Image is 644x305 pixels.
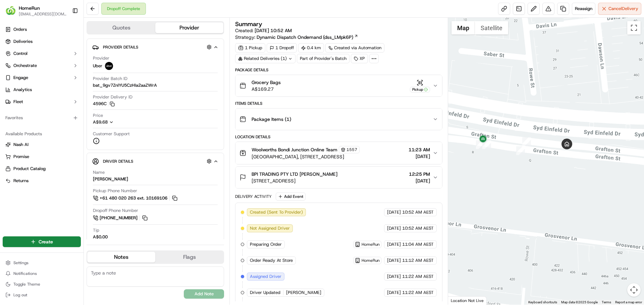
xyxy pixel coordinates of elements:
[250,257,293,263] span: Order Ready At Store
[235,108,442,130] button: Package Items (1)
[476,140,485,149] div: 17
[410,79,430,92] button: Pickup
[93,188,137,194] span: Pickup Phone Number
[450,296,472,305] img: Google
[250,290,280,296] span: Driver Updated
[252,79,281,86] span: Grocery Bags
[448,296,487,305] div: Location Not Live
[325,43,384,53] a: Created via Automation
[409,153,430,160] span: [DATE]
[3,60,81,71] button: Orchestrate
[93,55,109,61] span: Provider
[92,42,218,53] button: Provider Details
[475,21,508,34] button: Show satellite imagery
[387,274,401,280] span: [DATE]
[572,3,595,15] button: Reassign
[13,142,29,148] span: Nash AI
[252,171,337,177] span: BPI TRADING PTY LTD [PERSON_NAME]
[19,5,40,11] button: HomeRun
[402,209,434,215] span: 10:52 AM AEST
[615,300,642,304] a: Report a map error
[5,178,78,184] a: Returns
[103,45,138,50] span: Provider Details
[235,34,358,41] div: Strategy:
[235,194,272,199] div: Delivery Activity
[3,36,81,47] a: Deliveries
[93,214,149,222] a: [PHONE_NUMBER]
[575,6,592,12] span: Reassign
[276,193,306,201] button: Add Event
[255,27,292,33] span: [DATE] 10:52 AM
[410,87,430,92] div: Pickup
[362,242,380,247] span: HomeRun
[100,195,167,201] span: +61 480 020 263 ext. 10169106
[3,24,81,35] a: Orders
[13,63,37,69] span: Orchestrate
[93,63,102,69] span: Uber
[93,76,127,82] span: Provider Batch ID
[402,290,434,296] span: 11:22 AM AEST
[3,84,81,95] a: Analytics
[451,21,475,34] button: Show street map
[561,300,598,304] span: Map data ©2025 Google
[235,167,442,188] button: BPI TRADING PTY LTD [PERSON_NAME][STREET_ADDRESS]12:25 PM[DATE]
[235,75,442,96] button: Grocery BagsA$169.27Pickup
[250,225,290,231] span: Not Assigned Driver
[235,134,442,140] div: Location Details
[3,129,81,139] div: Available Products
[87,252,155,262] button: Notes
[522,137,531,146] div: 16
[346,147,357,152] span: 1557
[528,300,557,305] button: Keyboard shortcuts
[3,280,81,289] button: Toggle Theme
[250,241,282,247] span: Preparing Order
[100,215,138,221] span: [PHONE_NUMBER]
[267,43,297,53] div: 1 Dropoff
[93,82,157,88] span: bat_9gv7ZnIYU5CzHIa2aaZWrA
[13,271,37,276] span: Notifications
[93,195,178,202] a: +61 480 020 263 ext. 10169106
[13,51,28,57] span: Control
[3,48,81,59] button: Control
[402,241,434,247] span: 11:04 AM AEST
[257,34,358,41] a: Dynamic Dispatch Ondemand (dss_LMpk6P)
[402,225,434,231] span: 10:52 AM AEST
[235,27,292,34] span: Created:
[235,21,262,27] h3: Summary
[93,101,115,107] button: 4596C
[598,3,641,15] button: CancelDelivery
[93,169,105,175] span: Name
[286,290,321,296] span: [PERSON_NAME]
[3,96,81,107] button: Fleet
[155,252,223,262] button: Flags
[3,72,81,83] button: Engage
[252,86,281,92] span: A$169.27
[13,178,29,184] span: Returns
[92,156,218,167] button: Driver Details
[105,62,113,70] img: uber-new-logo.jpeg
[93,112,103,119] span: Price
[3,236,81,247] button: Create
[13,166,46,172] span: Product Catalog
[387,257,401,263] span: [DATE]
[387,225,401,231] span: [DATE]
[602,300,611,304] a: Terms (opens in new tab)
[19,11,67,17] span: [EMAIL_ADDRESS][DOMAIN_NAME]
[93,234,108,240] div: A$0.00
[387,241,401,247] span: [DATE]
[387,290,401,296] span: [DATE]
[13,75,28,81] span: Engage
[252,153,360,160] span: [GEOGRAPHIC_DATA], [STREET_ADDRESS]
[235,43,265,53] div: 1 Pickup
[13,154,29,160] span: Promise
[235,54,296,63] div: Related Deliveries (1)
[3,163,81,174] button: Product Catalog
[5,166,78,172] a: Product Catalog
[252,116,291,123] span: Package Items ( 1 )
[351,54,368,63] div: XP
